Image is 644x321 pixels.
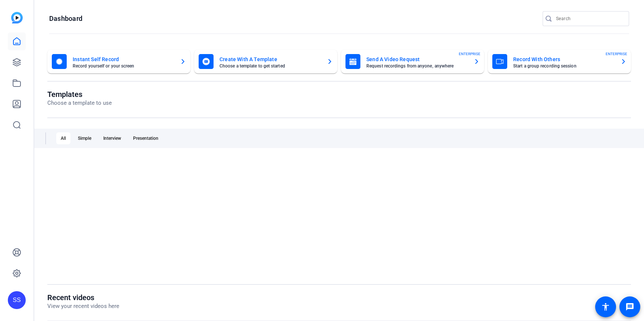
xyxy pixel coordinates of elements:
mat-card-title: Send A Video Request [366,55,468,64]
button: Send A Video RequestRequest recordings from anyone, anywhereENTERPRISE [341,50,484,73]
button: Record With OthersStart a group recording sessionENTERPRISE [488,50,631,73]
span: ENTERPRISE [459,51,480,57]
div: SS [8,291,26,309]
button: Instant Self RecordRecord yourself or your screen [47,50,190,73]
mat-card-subtitle: Request recordings from anyone, anywhere [366,64,468,68]
mat-card-subtitle: Record yourself or your screen [73,64,174,68]
h1: Dashboard [49,14,82,23]
div: Simple [73,132,96,144]
mat-icon: accessibility [601,302,610,311]
mat-card-title: Record With Others [513,55,615,64]
p: Choose a template to use [47,99,112,107]
input: Search [556,14,623,23]
button: Create With A TemplateChoose a template to get started [194,50,337,73]
mat-card-title: Create With A Template [220,55,321,64]
h1: Recent videos [47,293,119,302]
div: Interview [99,132,126,144]
div: All [56,132,70,144]
h1: Templates [47,90,112,99]
mat-card-subtitle: Start a group recording session [513,64,615,68]
mat-icon: message [625,302,634,311]
mat-card-title: Instant Self Record [73,55,174,64]
img: blue-gradient.svg [11,12,23,23]
div: Presentation [129,132,163,144]
span: ENTERPRISE [606,51,627,57]
p: View your recent videos here [47,302,119,311]
mat-card-subtitle: Choose a template to get started [220,64,321,68]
